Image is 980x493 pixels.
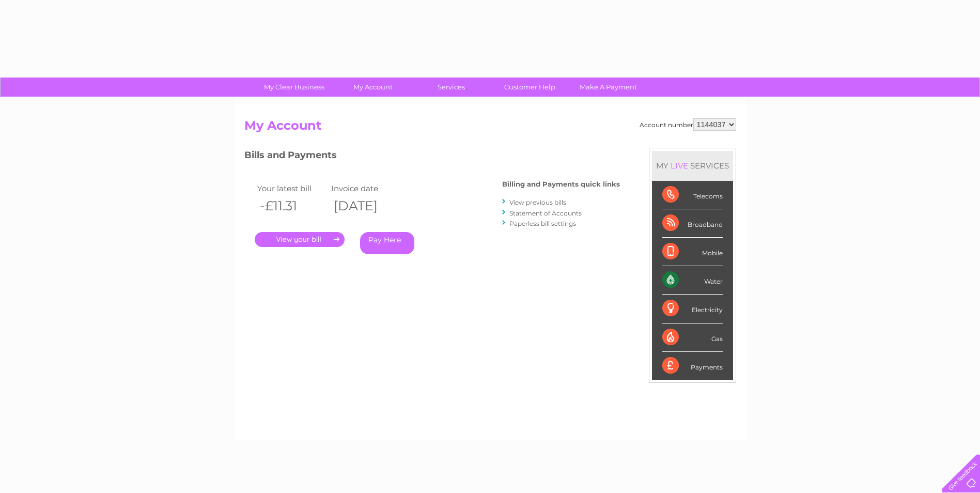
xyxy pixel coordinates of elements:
[255,195,329,217] th: -£11.31
[360,232,414,254] a: Pay Here
[509,198,566,206] a: View previous bills
[329,195,403,217] th: [DATE]
[640,118,736,131] div: Account number
[502,180,620,188] h4: Billing and Payments quick links
[662,352,723,380] div: Payments
[329,181,403,195] td: Invoice date
[255,181,329,195] td: Your latest bill
[330,78,415,97] a: My Account
[662,295,723,323] div: Electricity
[662,323,723,352] div: Gas
[668,161,690,171] div: LIVE
[255,232,345,247] a: .
[509,209,582,217] a: Statement of Accounts
[662,266,723,295] div: Water
[244,148,620,166] h3: Bills and Payments
[662,209,723,238] div: Broadband
[244,118,736,138] h2: My Account
[652,151,733,180] div: MY SERVICES
[252,78,337,97] a: My Clear Business
[566,78,651,97] a: Make A Payment
[662,238,723,266] div: Mobile
[509,220,576,227] a: Paperless bill settings
[487,78,572,97] a: Customer Help
[662,181,723,209] div: Telecoms
[409,78,494,97] a: Services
